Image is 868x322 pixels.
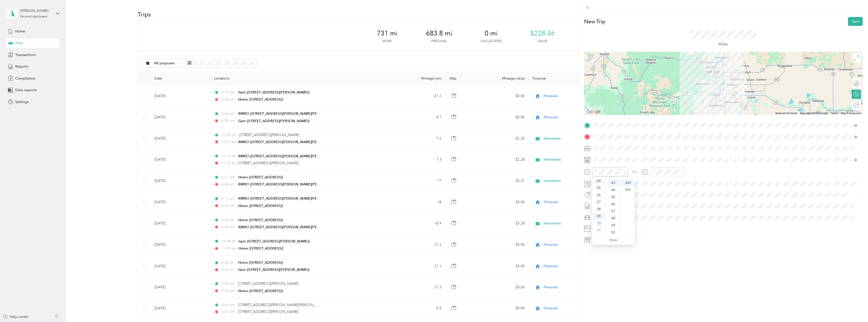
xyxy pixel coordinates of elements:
[608,229,620,236] div: 50
[608,208,620,215] div: 47
[593,220,605,227] div: 10
[608,215,620,222] div: 48
[592,225,863,232] button: Add photo
[800,112,828,115] span: Map data ©2025 Google
[585,108,602,115] img: Google
[848,17,863,26] button: Save
[593,192,605,199] div: 06
[593,199,605,206] div: 07
[622,179,634,186] div: AM
[718,41,728,47] p: Miles
[584,18,605,25] p: New Trip
[585,108,602,115] a: Open this area in Google Maps (opens a new window)
[609,238,617,242] a: Now
[608,201,620,208] div: 46
[608,186,620,194] div: 44
[841,112,861,115] a: Report a map error
[608,222,620,229] div: 49
[632,169,637,175] div: TO
[593,206,605,213] div: 08
[593,227,605,234] div: 11
[831,112,838,115] a: Terms (opens in new tab)
[593,177,605,184] div: 04
[593,184,605,192] div: 05
[840,294,868,322] iframe: Everlance-gr Chat Button Frame
[608,179,620,186] div: 43
[775,111,797,115] button: Keyboard shortcuts
[622,186,634,194] div: PM
[608,194,620,201] div: 45
[593,213,605,220] div: 09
